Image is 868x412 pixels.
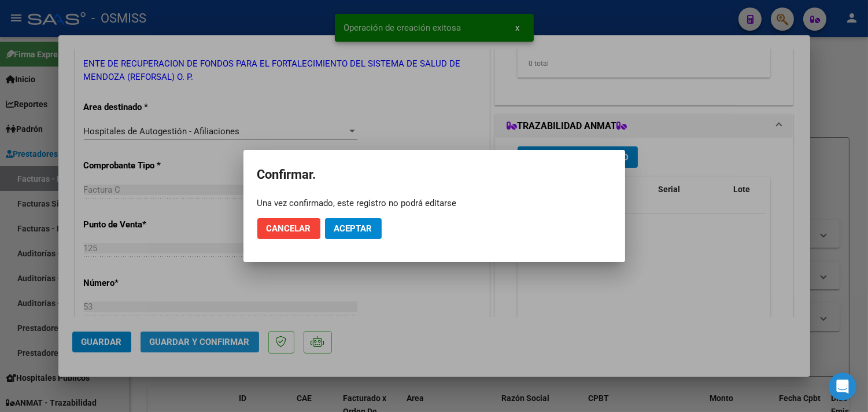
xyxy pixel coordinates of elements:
span: Aceptar [334,223,372,234]
button: Cancelar [257,218,320,239]
h2: Confirmar. [257,164,611,186]
span: Cancelar [267,223,311,234]
div: Una vez confirmado, este registro no podrá editarse [257,197,611,209]
button: Aceptar [325,218,382,239]
div: Open Intercom Messenger [829,373,856,400]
